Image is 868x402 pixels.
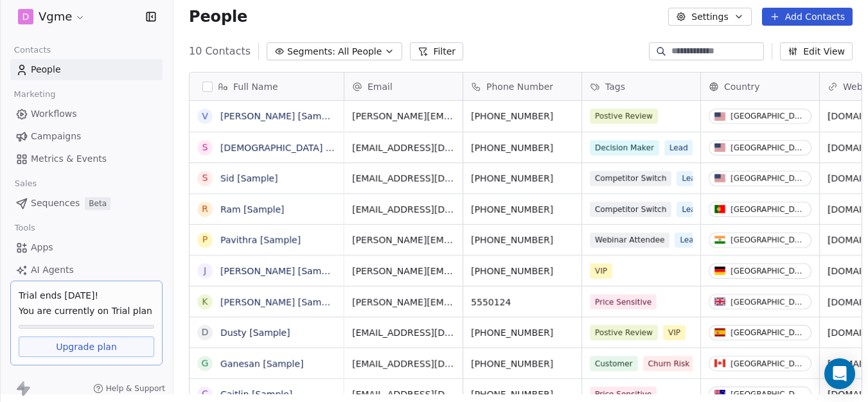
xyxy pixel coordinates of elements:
[731,143,806,152] div: [GEOGRAPHIC_DATA]
[471,326,574,339] span: [PHONE_NUMBER]
[189,7,247,26] span: People
[368,80,393,93] span: Email
[352,172,455,185] span: [EMAIL_ADDRESS][DOMAIN_NAME]
[19,304,154,317] span: You are currently on Trial plan
[202,387,208,401] div: C
[731,297,806,306] div: [GEOGRAPHIC_DATA]
[9,174,42,193] span: Sales
[731,112,806,121] div: [GEOGRAPHIC_DATA]
[106,383,165,394] span: Help & Support
[352,203,455,216] span: [EMAIL_ADDRESS][DOMAIN_NAME]
[31,263,74,277] span: AI Agents
[287,45,335,58] span: Segments:
[486,80,553,93] span: Phone Number
[352,326,455,339] span: [EMAIL_ADDRESS][DOMAIN_NAME]
[701,73,819,100] div: Country
[39,8,72,25] span: Vgme
[668,8,751,26] button: Settings
[590,387,657,402] span: Price Sensitive
[471,265,574,277] span: [PHONE_NUMBER]
[590,232,669,248] span: Webinar Attendee
[590,109,658,124] span: Postive Review
[220,328,290,338] a: Dusty [Sample]
[471,141,574,154] span: [PHONE_NUMBER]
[352,265,455,277] span: [PERSON_NAME][EMAIL_ADDRESS][DOMAIN_NAME]
[582,73,700,100] div: Tags
[202,202,208,216] div: R
[8,85,61,104] span: Marketing
[590,325,658,340] span: Postive Review
[202,171,208,185] div: S
[202,110,208,123] div: V
[31,63,61,76] span: People
[10,193,163,214] a: SequencesBeta
[22,10,30,23] span: D
[93,383,165,394] a: Help & Support
[731,174,806,183] div: [GEOGRAPHIC_DATA]
[352,295,455,308] span: [PERSON_NAME][EMAIL_ADDRESS][DOMAIN_NAME]
[31,197,80,210] span: Sequences
[220,389,292,399] a: Caitlin [Sample]
[590,202,671,217] span: Competitor Switch
[352,388,455,401] span: [EMAIL_ADDRESS][DOMAIN_NAME]
[220,235,301,245] a: Pavithra [Sample]
[202,141,208,154] div: S
[463,73,581,100] div: Phone Number
[731,328,806,337] div: [GEOGRAPHIC_DATA]
[731,390,806,399] div: [GEOGRAPHIC_DATA]
[780,42,853,60] button: Edit View
[344,73,463,100] div: Email
[724,80,760,93] span: Country
[590,263,612,279] span: VIP
[202,295,208,308] div: K
[19,336,154,357] a: Upgrade plan
[471,234,574,247] span: [PHONE_NUMBER]
[31,107,77,121] span: Workflows
[471,110,574,123] span: [PHONE_NUMBER]
[338,45,382,58] span: All People
[590,171,671,186] span: Competitor Switch
[731,267,806,275] div: [GEOGRAPHIC_DATA]
[220,297,339,307] a: [PERSON_NAME] [Sample]
[471,172,574,185] span: [PHONE_NUMBER]
[605,80,625,93] span: Tags
[663,325,686,340] span: VIP
[10,103,163,125] a: Workflows
[220,111,339,121] a: [PERSON_NAME] [Sample]
[10,59,163,80] a: People
[352,141,455,154] span: [EMAIL_ADDRESS][DOMAIN_NAME]
[590,356,638,371] span: Customer
[664,140,693,155] span: Lead
[202,233,208,247] div: P
[31,152,107,166] span: Metrics & Events
[471,357,574,370] span: [PHONE_NUMBER]
[220,143,366,153] a: [DEMOGRAPHIC_DATA] [Sample]
[731,205,806,214] div: [GEOGRAPHIC_DATA]
[731,236,806,245] div: [GEOGRAPHIC_DATA]
[824,358,855,389] div: Open Intercom Messenger
[19,289,154,302] div: Trial ends [DATE]!
[10,237,163,258] a: Apps
[85,197,111,210] span: Beta
[10,259,163,281] a: AI Agents
[352,357,455,370] span: [EMAIL_ADDRESS][DOMAIN_NAME]
[189,44,251,59] span: 10 Contacts
[590,140,659,155] span: Decision Maker
[410,42,463,60] button: Filter
[762,8,853,26] button: Add Contacts
[202,356,209,370] div: G
[352,110,455,123] span: [PERSON_NAME][EMAIL_ADDRESS][DOMAIN_NAME]
[204,264,206,277] div: J
[8,40,57,60] span: Contacts
[56,340,117,353] span: Upgrade plan
[15,6,88,28] button: DVgme
[202,326,209,339] div: D
[31,130,81,143] span: Campaigns
[31,241,53,254] span: Apps
[590,294,657,310] span: Price Sensitive
[643,356,695,371] span: Churn Risk
[233,80,278,93] span: Full Name
[10,148,163,170] a: Metrics & Events
[10,126,163,147] a: Campaigns
[220,204,285,214] a: Ram [Sample]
